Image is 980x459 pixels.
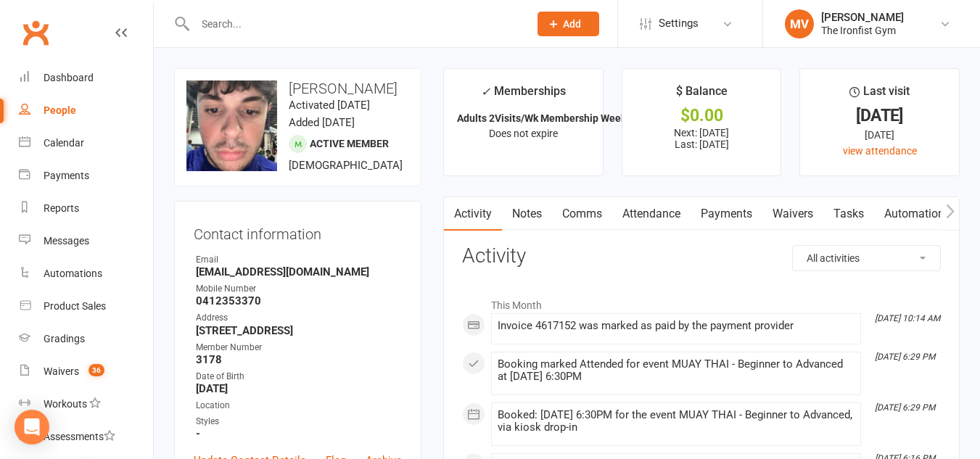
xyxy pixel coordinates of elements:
a: Waivers [762,197,823,231]
div: Reports [44,202,79,214]
div: Workouts [44,398,87,410]
i: [DATE] 10:14 AM [875,313,940,323]
div: Email [196,253,402,267]
i: [DATE] 6:29 PM [875,402,935,413]
span: Active member [310,138,389,149]
div: Last visit [849,82,910,108]
a: Workouts [19,388,153,421]
strong: - [196,427,402,440]
strong: [STREET_ADDRESS] [196,324,402,337]
div: Member Number [196,341,402,355]
a: Gradings [19,323,153,355]
div: Payments [44,170,89,181]
i: ✓ [481,85,490,99]
div: MV [785,9,814,38]
div: The Ironfist Gym [821,24,904,37]
div: Assessments [44,431,115,442]
div: Memberships [481,82,566,109]
div: Booked: [DATE] 6:30PM for the event MUAY THAI - Beginner to Advanced, via kiosk drop-in [498,409,855,434]
div: Product Sales [44,300,106,312]
a: Payments [19,160,153,192]
a: Attendance [612,197,691,231]
time: Activated [DATE] [289,99,370,112]
span: Add [563,18,581,30]
div: Date of Birth [196,370,402,384]
a: Notes [502,197,552,231]
div: $ Balance [676,82,728,108]
a: Reports [19,192,153,225]
span: 36 [88,364,104,376]
div: Dashboard [44,72,94,83]
div: Mobile Number [196,282,402,296]
button: Add [538,12,599,36]
h3: Activity [462,245,941,268]
input: Search... [191,14,519,34]
div: People [44,104,76,116]
div: [DATE] [813,108,946,123]
div: [DATE] [813,127,946,143]
span: Settings [659,7,699,40]
a: view attendance [843,145,917,157]
a: Comms [552,197,612,231]
div: Address [196,311,402,325]
div: Open Intercom Messenger [15,410,49,444]
strong: [EMAIL_ADDRESS][DOMAIN_NAME] [196,265,402,278]
a: Activity [444,197,502,231]
a: Messages [19,225,153,257]
a: Clubworx [17,15,54,51]
a: Waivers 36 [19,355,153,388]
a: Payments [691,197,762,231]
a: Automations [19,257,153,290]
a: Assessments [19,421,153,453]
i: [DATE] 6:29 PM [875,352,935,362]
div: Waivers [44,365,79,377]
strong: 0412353370 [196,294,402,307]
a: Automations [874,197,960,231]
a: Product Sales [19,290,153,323]
div: Location [196,399,402,413]
p: Next: [DATE] Last: [DATE] [635,127,768,150]
div: Booking marked Attended for event MUAY THAI - Beginner to Advanced at [DATE] 6:30PM [498,358,855,383]
div: [PERSON_NAME] [821,11,904,24]
div: $0.00 [635,108,768,123]
a: Calendar [19,127,153,160]
time: Added [DATE] [289,116,355,129]
a: People [19,94,153,127]
li: This Month [462,290,941,313]
h3: [PERSON_NAME] [186,80,409,96]
div: Messages [44,235,89,247]
a: Tasks [823,197,874,231]
strong: [DATE] [196,382,402,395]
div: Styles [196,415,402,429]
span: [DEMOGRAPHIC_DATA] [289,159,403,172]
div: Automations [44,268,102,279]
strong: 3178 [196,353,402,366]
h3: Contact information [194,220,402,242]
div: Calendar [44,137,84,149]
div: Gradings [44,333,85,344]
span: Does not expire [489,128,558,139]
img: image1712809047.png [186,80,277,171]
a: Dashboard [19,62,153,94]
div: Invoice 4617152 was marked as paid by the payment provider [498,320,855,332]
strong: Adults 2Visits/Wk Membership Weekly Paymen... [457,112,683,124]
